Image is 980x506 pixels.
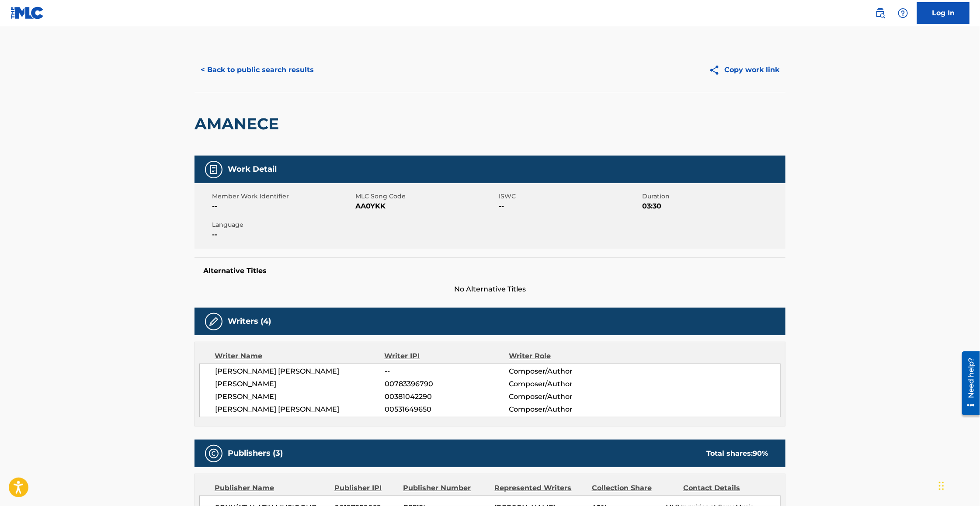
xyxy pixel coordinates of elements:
span: Member Work Identifier [212,192,353,201]
div: Represented Writers [495,483,585,493]
span: 03:30 [642,201,783,211]
h5: Alternative Titles [203,267,777,275]
span: 00531649650 [385,404,509,415]
span: [PERSON_NAME] [PERSON_NAME] [215,366,385,377]
img: Copy work link [709,65,724,76]
div: Publisher Number [403,483,488,493]
h2: AMANECE [195,114,283,134]
span: ISWC [499,192,640,201]
div: Contact Details [683,483,768,493]
img: help [898,8,908,18]
h5: Publishers (3) [228,448,283,458]
button: < Back to public search results [195,59,320,81]
span: 90 % [753,449,768,457]
div: Drag [939,473,944,499]
iframe: Resource Center [956,348,980,419]
img: Work Detail [209,164,219,175]
img: Publishers [209,448,219,459]
div: Publisher IPI [334,483,396,493]
a: Log In [917,2,970,24]
span: -- [212,201,353,211]
img: MLC Logo [10,7,44,19]
img: search [875,8,886,18]
span: No Alternative Titles [195,284,785,295]
img: Writers [209,316,219,327]
div: Writer IPI [385,351,509,361]
div: Publisher Name [215,483,328,493]
span: MLC Song Code [355,192,497,201]
h5: Writers (4) [228,316,271,326]
span: AA0YKK [355,201,497,211]
div: Writer Name [215,351,385,361]
span: [PERSON_NAME] [215,392,385,402]
a: Public Search [872,4,889,22]
span: -- [499,201,640,211]
div: Help [894,4,912,22]
span: Composer/Author [509,366,622,377]
div: Collection Share [592,483,677,493]
span: [PERSON_NAME] [215,379,385,389]
span: -- [385,366,509,377]
span: [PERSON_NAME] [PERSON_NAME] [215,404,385,415]
span: Duration [642,192,783,201]
span: Composer/Author [509,379,622,389]
h5: Work Detail [228,164,277,174]
span: Language [212,220,353,229]
span: -- [212,229,353,240]
button: Copy work link [703,59,785,81]
span: 00381042290 [385,392,509,402]
iframe: Chat Widget [936,464,980,506]
div: Total shares: [706,448,768,459]
span: Composer/Author [509,404,622,415]
div: Writer Role [509,351,622,361]
span: Composer/Author [509,392,622,402]
span: 00783396790 [385,379,509,389]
